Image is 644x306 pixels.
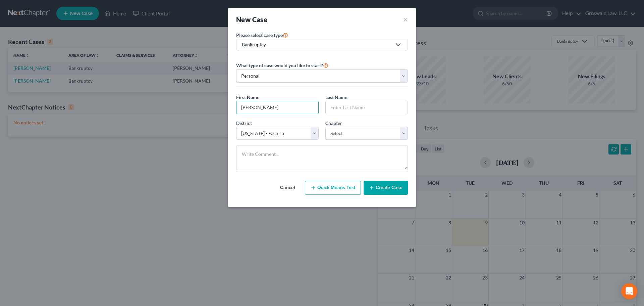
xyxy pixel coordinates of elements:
button: × [403,15,408,24]
span: Chapter [325,120,342,126]
div: Open Intercom Messenger [621,283,637,299]
div: Bankruptcy [242,41,391,48]
span: Last Name [325,94,347,100]
button: Cancel [273,181,302,194]
span: District [236,120,252,126]
label: What type of case would you like to start? [236,61,328,69]
input: Enter Last Name [326,101,408,114]
span: Please select case type [236,32,283,38]
strong: New Case [236,15,267,24]
span: First Name [236,94,259,100]
button: Quick Means Test [305,181,361,195]
input: Enter First Name [236,101,318,114]
button: Create Case [364,181,408,195]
